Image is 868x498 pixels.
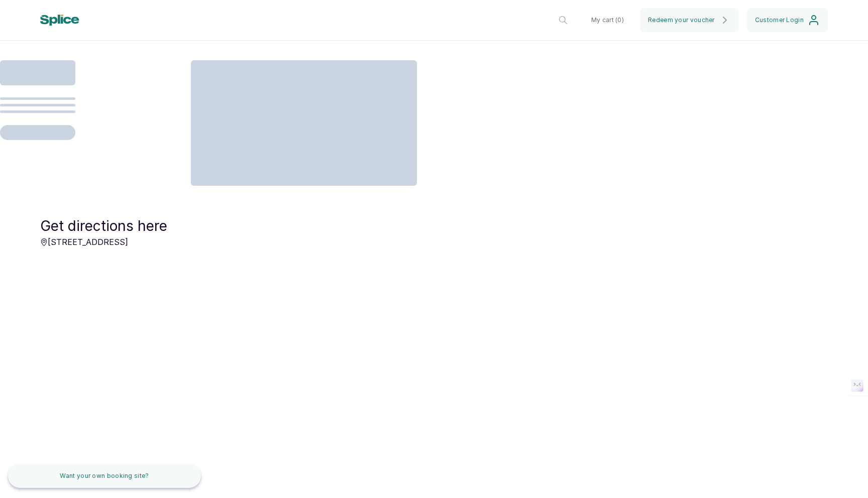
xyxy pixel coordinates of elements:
[40,236,167,248] p: [STREET_ADDRESS]
[648,16,715,24] span: Redeem your voucher
[583,8,632,32] button: My cart (0)
[747,8,828,32] button: Customer Login
[640,8,739,32] button: Redeem your voucher
[40,216,167,236] p: Get directions here
[8,464,201,488] button: Want your own booking site?
[755,16,804,24] span: Customer Login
